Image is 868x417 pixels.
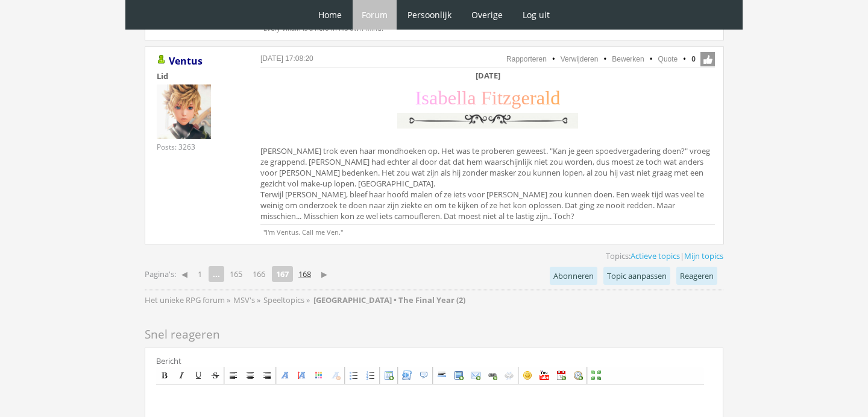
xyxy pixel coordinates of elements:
[313,294,465,305] strong: [GEOGRAPHIC_DATA] • The Final Year (2)
[536,368,552,383] a: Insert a YouTube video
[157,368,172,383] a: Bold (Ctrl+B)
[384,371,394,380] div: Insert a table
[193,371,203,380] div: Underline
[521,87,530,109] span: e
[520,368,535,383] a: Insert an emoticon
[676,267,717,285] a: Reageren
[242,368,258,383] a: Center
[438,87,447,109] span: b
[462,87,467,109] span: l
[328,368,344,383] a: Remove Formatting
[476,70,500,81] b: [DATE]
[588,368,604,383] a: Maximize (Ctrl+Shift+M)
[511,87,521,109] span: g
[561,55,599,63] a: Verwijderen
[481,87,492,109] span: F
[233,294,255,305] span: MSV's
[260,224,715,237] p: "I'm Ventus. Call me Ven."
[157,84,211,139] img: Ventus
[233,294,257,305] a: MSV's
[228,371,238,380] div: Align left
[545,87,550,109] span: l
[190,368,206,383] a: Underline (Ctrl+U)
[294,266,316,282] a: 168
[169,54,203,68] a: Ventus
[294,368,310,383] a: Font Size
[416,368,432,383] a: Insert a Quote
[157,55,166,65] img: Gebruiker is online
[539,371,549,380] div: Insert a YouTube video
[429,87,438,109] span: a
[399,368,415,383] a: Code
[603,267,670,285] a: Topic aanpassen
[260,54,313,63] a: [DATE] 17:08:20
[156,355,181,366] label: Bericht
[177,266,192,282] a: ◀
[550,267,597,285] a: Abonneren
[550,87,560,109] span: d
[497,87,503,109] span: t
[262,371,272,380] div: Align right
[157,71,241,81] div: Lid
[419,371,429,380] div: Insert a Quote
[366,371,376,380] div: Ordered list
[145,294,227,305] a: Het unieke RPG forum
[437,371,447,380] div: Insert a horizontal rule
[145,294,225,305] span: Het unieke RPG forum
[456,87,462,109] span: l
[193,266,207,282] a: 1
[160,371,169,380] div: Bold
[225,368,241,383] a: Align left
[556,371,566,380] div: Insert current date
[311,368,327,383] a: Font Color
[248,266,270,282] a: 166
[691,54,696,65] span: 0
[523,371,532,380] div: Insert an emoticon
[257,294,260,305] span: »
[612,55,644,63] a: Bewerken
[471,371,480,380] div: Insert an email
[349,371,359,380] div: Bullet list
[485,368,500,383] a: Insert a link
[259,368,275,383] a: Align right
[331,371,341,380] div: Remove Formatting
[177,371,186,380] div: Italic
[280,371,290,380] div: Font Name
[573,371,583,380] div: Insert current time
[658,55,678,63] a: Quote
[421,87,429,109] span: s
[316,266,332,282] a: ▶
[227,294,230,305] span: »
[467,87,476,109] span: a
[454,371,464,380] div: Insert an image
[157,142,195,152] div: Posts: 3263
[394,110,581,131] img: y0w1XJ0.png
[530,87,536,109] span: r
[506,55,547,63] a: Rapporteren
[145,269,176,280] span: Pagina's:
[314,371,324,380] div: Font Color
[207,368,223,383] a: Strikethrough
[174,368,189,383] a: Italic (Ctrl+I)
[536,87,545,109] span: a
[260,70,715,224] div: [PERSON_NAME] trok even haar mondhoeken op. Het was te proberen geweest. "Kan je geen spoedvergad...
[346,368,362,383] a: Bullet list
[402,371,412,380] div: Code
[209,266,224,282] span: ...
[553,368,569,383] a: Insert current date
[606,250,723,261] span: Topics: |
[145,325,723,345] h2: Snel reageren
[434,368,450,383] a: Insert a horizontal rule
[505,371,514,380] div: Unlink
[591,371,601,380] div: Maximize
[210,371,220,380] div: Strikethrough
[451,368,467,383] a: Insert an image
[245,371,255,380] div: Center
[684,250,723,261] a: Mijn topics
[277,368,293,383] a: Font Name
[263,294,304,305] span: Speeltopics
[263,294,306,305] a: Speeltopics
[570,368,586,383] a: Insert current time
[492,87,497,109] span: i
